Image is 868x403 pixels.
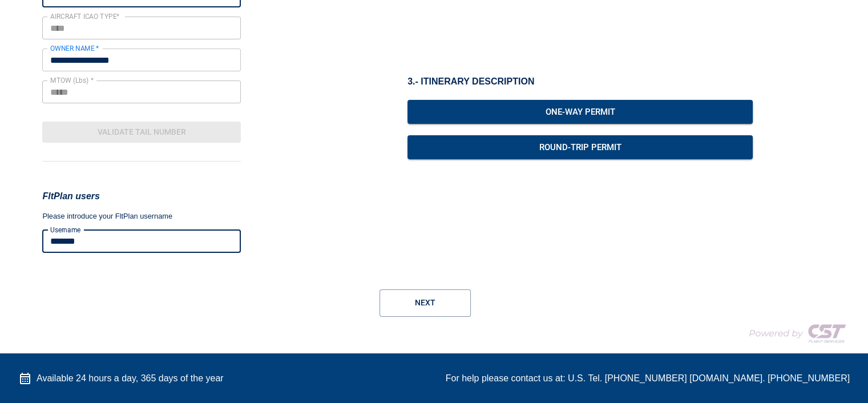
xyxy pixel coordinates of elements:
button: Next [380,289,471,317]
h3: FltPlan users [42,189,240,204]
button: One-Way Permit [407,100,753,124]
p: Please introduce your FltPlan username [42,211,240,222]
label: OWNER NAME * [50,43,99,53]
div: Available 24 hours a day, 365 days of the year [18,372,224,385]
img: COMPANY LOGO [736,319,850,348]
button: Round-Trip Permit [407,135,753,159]
div: For help please contact us at: U.S. Tel. [PHONE_NUMBER] [DOMAIN_NAME]. [PHONE_NUMBER] [446,372,850,385]
label: MTOW (Lbs) * [50,75,94,85]
label: AIRCRAFT ICAO TYPE* [50,11,120,21]
h1: 3.- ITINERARY DESCRIPTION [407,75,753,88]
label: Username [50,225,80,235]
